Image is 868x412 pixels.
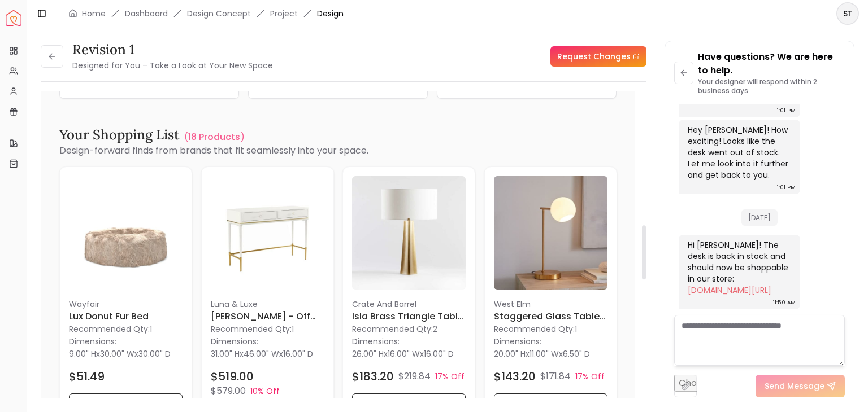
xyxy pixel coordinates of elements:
li: Design Concept [187,8,251,19]
a: Project [270,8,298,19]
span: 46.00" W [244,348,279,359]
h6: Lux Donut Fur Bed [69,309,183,323]
img: Staggered Glass Table Lamp Antique Brass Milk Glass image [494,176,607,290]
span: 16.00" D [283,348,313,359]
span: 31.00" H [211,348,240,359]
div: Hi [PERSON_NAME]! The desk is back in stock and should now be shoppable in our store: [688,239,789,296]
p: Crate And Barrel [352,298,466,309]
p: $579.00 [211,384,246,397]
small: Designed for You – Take a Look at Your New Space [72,60,273,71]
p: Have questions? We are here to help. [698,50,845,77]
h3: Revision 1 [72,41,273,59]
nav: breadcrumb [68,8,344,19]
div: Hey [PERSON_NAME]! How exciting! Looks like the desk went out of stock. Let me look into it furth... [688,124,789,181]
h4: $143.20 [494,368,536,384]
span: 26.00" H [352,348,384,359]
h4: $519.00 [211,368,254,384]
h6: Staggered Glass Table Lamp Antique Brass Milk Glass [494,309,607,323]
div: 11:50 AM [773,297,796,308]
p: Recommended Qty: 1 [69,323,183,334]
span: 16.00" W [388,348,420,359]
div: 1:01 PM [777,105,796,116]
p: 18 Products [188,130,240,144]
h3: Your Shopping List [59,126,180,144]
a: Spacejoy [6,10,21,26]
span: 30.00" W [100,348,134,359]
p: Recommended Qty: 1 [494,323,607,334]
span: 6.50" D [563,348,590,359]
p: West Elm [494,298,607,309]
span: 11.00" W [530,348,559,359]
h4: $51.49 [69,368,105,384]
p: Your designer will respond within 2 business days. [698,77,845,95]
p: Wayfair [69,298,183,309]
p: Dimensions: [494,334,541,348]
p: Dimensions: [211,334,258,348]
p: $219.84 [398,369,431,383]
a: Dashboard [125,8,168,19]
img: Ramiah Desk - Off White image [211,176,324,290]
p: Recommended Qty: 2 [352,323,466,334]
img: Lux Donut Fur Bed image [69,176,183,290]
img: Isla Brass Triangle Table Lamp image [352,176,466,290]
p: Dimensions: [69,334,116,348]
p: Recommended Qty: 1 [211,323,324,334]
p: 10% Off [250,385,280,396]
a: Request Changes [550,46,646,67]
p: x x [69,348,171,359]
span: 9.00" H [69,348,96,359]
p: x x [494,348,590,359]
img: Spacejoy Logo [6,10,21,26]
span: 16.00" D [424,348,454,359]
h4: $183.20 [352,368,394,384]
a: [DOMAIN_NAME][URL] [688,284,771,296]
h6: [PERSON_NAME] - Off White [211,309,324,323]
p: Design-forward finds from brands that fit seamlessly into your space. [59,144,617,157]
p: 17% Off [435,370,465,382]
p: $171.84 [540,369,571,383]
p: Dimensions: [352,334,400,348]
span: [DATE] [741,209,778,226]
h6: Isla Brass Triangle Table Lamp [352,309,466,323]
a: (18 Products ) [184,130,245,144]
span: 20.00" H [494,348,526,359]
a: Home [82,8,106,19]
div: 1:01 PM [777,182,796,193]
span: 30.00" D [138,348,171,359]
p: x x [352,348,454,359]
p: x x [211,348,313,359]
p: Luna & Luxe [211,298,324,309]
button: ST [836,2,859,25]
span: Design [317,8,344,19]
p: 17% Off [575,370,605,382]
span: ST [837,3,858,24]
